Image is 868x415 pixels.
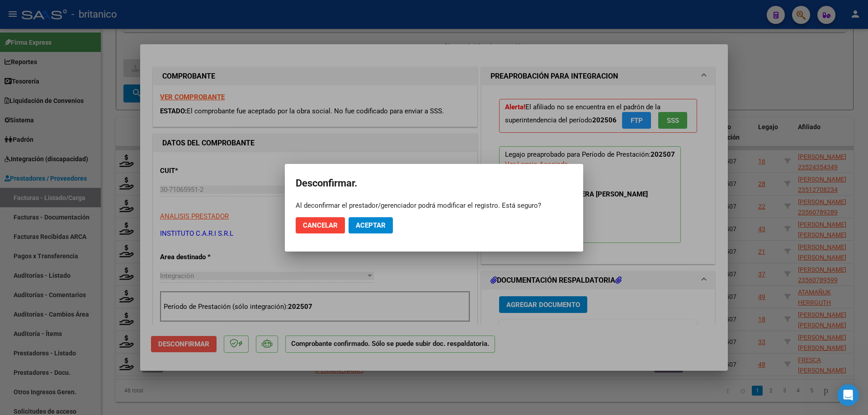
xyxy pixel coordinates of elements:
[303,221,338,229] span: Cancelar
[296,201,572,210] div: Al deconfirmar el prestador/gerenciador podrá modificar el registro. Está seguro?
[356,221,386,229] span: Aceptar
[837,384,859,406] div: Open Intercom Messenger
[349,217,393,233] button: Aceptar
[296,217,345,233] button: Cancelar
[296,175,572,192] h2: Desconfirmar.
